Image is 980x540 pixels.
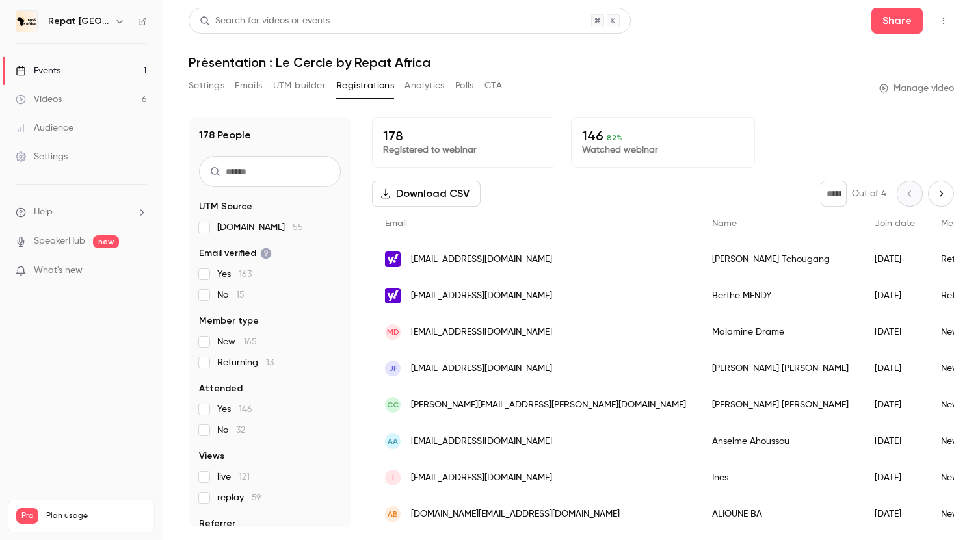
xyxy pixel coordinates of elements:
[200,14,330,28] div: Search for videos or events
[199,517,235,530] span: Referrer
[699,459,862,496] div: Ines
[16,93,62,106] div: Videos
[16,205,147,219] li: help-dropdown-opener
[336,75,394,96] button: Registrations
[389,363,397,374] span: jF
[252,493,261,502] span: 59
[239,472,250,482] span: 121
[217,268,252,281] span: Yes
[862,387,928,423] div: [DATE]
[411,362,552,376] span: [EMAIL_ADDRESS][DOMAIN_NAME]
[46,511,146,521] span: Plan usage
[862,277,928,314] div: [DATE]
[387,326,399,338] span: MD
[862,459,928,496] div: [DATE]
[217,356,274,369] span: Returning
[217,470,250,483] span: live
[199,200,252,213] span: UTM Source
[48,15,109,28] h6: Repat [GEOGRAPHIC_DATA]
[199,450,224,463] span: Views
[372,181,481,207] button: Download CSV
[411,289,552,303] span: [EMAIL_ADDRESS][DOMAIN_NAME]
[879,82,954,95] a: Manage video
[383,128,544,144] p: 178
[217,403,252,416] span: Yes
[16,508,38,524] span: Pro
[699,387,862,423] div: [PERSON_NAME] [PERSON_NAME]
[582,128,743,144] p: 146
[93,235,119,248] span: new
[293,223,303,232] span: 55
[388,508,398,520] span: AB
[388,435,398,447] span: AA
[411,253,552,266] span: [EMAIL_ADDRESS][DOMAIN_NAME]
[411,326,552,339] span: [EMAIL_ADDRESS][DOMAIN_NAME]
[199,382,243,395] span: Attended
[387,399,399,411] span: CC
[699,314,862,350] div: Malamine Drame
[383,144,544,157] p: Registered to webinar
[699,496,862,532] div: ALIOUNE BA
[411,508,620,521] span: [DOMAIN_NAME][EMAIL_ADDRESS][DOMAIN_NAME]
[266,358,274,367] span: 13
[217,424,245,437] span: No
[16,64,60,77] div: Events
[16,150,68,163] div: Settings
[199,247,272,260] span: Email verified
[235,75,262,96] button: Emails
[699,350,862,387] div: [PERSON_NAME] [PERSON_NAME]
[862,423,928,459] div: [DATE]
[582,144,743,157] p: Watched webinar
[411,435,552,448] span: [EMAIL_ADDRESS][DOMAIN_NAME]
[699,241,862,277] div: [PERSON_NAME] Tchougang
[199,127,251,143] h1: 178 People
[239,270,252,279] span: 163
[131,265,147,277] iframe: Noticeable Trigger
[862,496,928,532] div: [DATE]
[34,235,85,248] a: SpeakerHub
[189,75,224,96] button: Settings
[385,251,401,267] img: yahoo.fr
[862,350,928,387] div: [DATE]
[862,314,928,350] div: [DATE]
[411,398,686,412] span: [PERSON_NAME][EMAIL_ADDRESS][PERSON_NAME][DOMAIN_NAME]
[16,122,73,135] div: Audience
[189,55,954,70] h1: Présentation : Le Cercle by Repat Africa
[16,11,37,32] img: Repat Africa
[852,187,886,200] p: Out of 4
[239,405,252,414] span: 146
[385,219,407,228] span: Email
[236,290,245,300] span: 15
[607,133,623,142] span: 82 %
[928,181,954,207] button: Next page
[385,288,401,303] img: yahoo.fr
[273,75,326,96] button: UTM builder
[699,423,862,459] div: Anselme Ahoussou
[199,315,259,328] span: Member type
[34,264,83,277] span: What's new
[243,337,257,346] span: 165
[712,219,737,228] span: Name
[217,289,245,302] span: No
[871,8,923,34] button: Share
[236,426,245,435] span: 32
[404,75,445,96] button: Analytics
[217,491,261,504] span: replay
[699,277,862,314] div: Berthe MENDY
[875,219,915,228] span: Join date
[862,241,928,277] div: [DATE]
[484,75,502,96] button: CTA
[34,205,53,219] span: Help
[392,472,394,483] span: I
[217,335,257,348] span: New
[411,471,552,485] span: [EMAIL_ADDRESS][DOMAIN_NAME]
[455,75,474,96] button: Polls
[217,221,303,234] span: [DOMAIN_NAME]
